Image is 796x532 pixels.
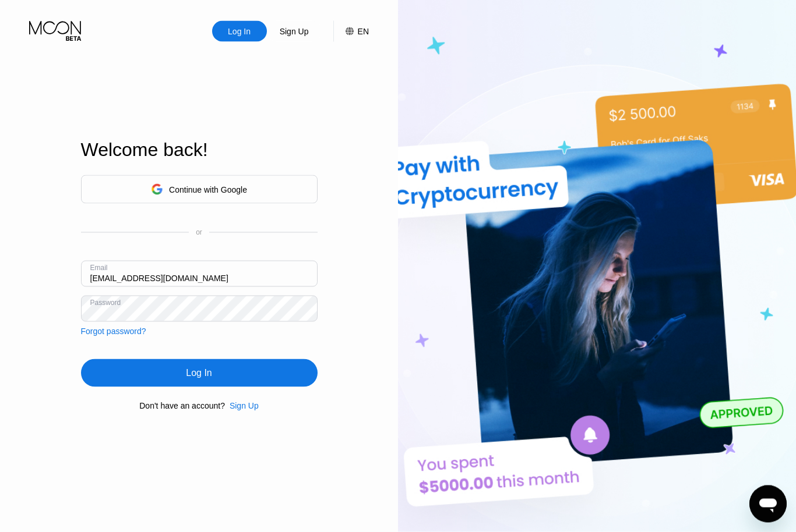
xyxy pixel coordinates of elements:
[90,299,121,307] div: Password
[81,359,318,387] div: Log In
[81,327,146,336] div: Forgot password?
[358,27,369,36] div: EN
[196,228,202,236] div: or
[139,401,225,410] div: Don't have an account?
[81,139,318,161] div: Welcome back!
[227,26,252,37] div: Log In
[749,485,787,523] iframe: Button to launch messaging window
[279,26,310,37] div: Sign Up
[90,264,108,272] div: Email
[186,367,212,379] div: Log In
[169,185,247,194] div: Continue with Google
[81,175,318,204] div: Continue with Google
[333,21,369,42] div: EN
[267,21,322,42] div: Sign Up
[212,21,267,42] div: Log In
[230,401,259,410] div: Sign Up
[225,401,259,410] div: Sign Up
